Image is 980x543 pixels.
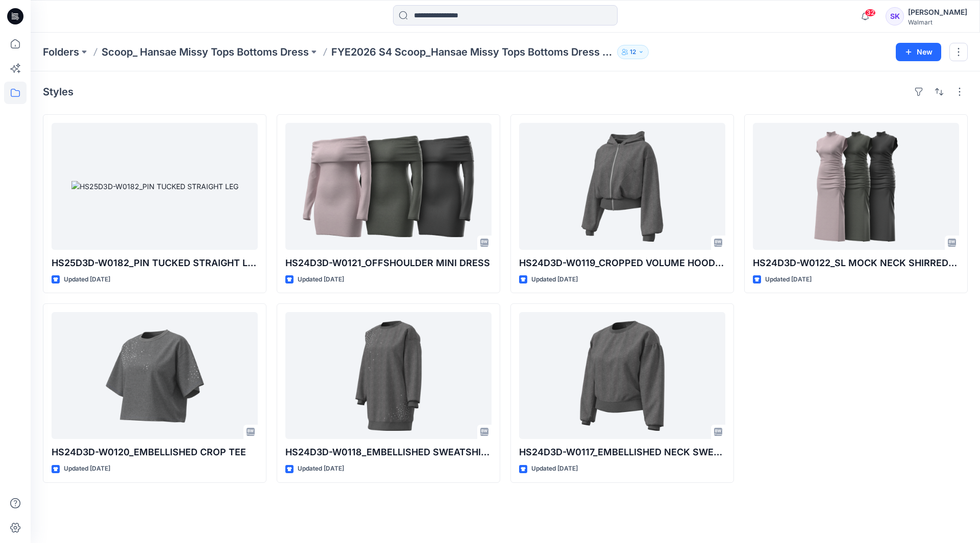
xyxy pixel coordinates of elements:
[617,45,649,59] button: 12
[102,45,309,59] a: Scoop_ Hansae Missy Tops Bottoms Dress
[753,256,959,270] p: HS24D3D-W0122_SL MOCK NECK SHIRRED DRESS
[285,123,492,250] a: HS24D3D-W0121_OFFSHOULDER MINI DRESS
[753,123,959,250] a: HS24D3D-W0122_SL MOCK NECK SHIRRED DRESS
[531,463,578,474] p: Updated [DATE]
[64,463,110,474] p: Updated [DATE]
[630,46,636,58] p: 12
[331,45,613,59] p: FYE2026 S4 Scoop_Hansae Missy Tops Bottoms Dress Board
[908,18,967,26] div: Walmart
[52,445,258,459] p: HS24D3D-W0120_EMBELLISHED CROP TEE
[64,274,110,285] p: Updated [DATE]
[908,6,967,18] div: [PERSON_NAME]
[285,256,492,270] p: HS24D3D-W0121_OFFSHOULDER MINI DRESS
[43,45,79,59] a: Folders
[519,445,725,459] p: HS24D3D-W0117_EMBELLISHED NECK SWEATSHIRTS
[519,123,725,250] a: HS24D3D-W0119_CROPPED VOLUME HOOD ZIP-UP
[886,7,904,25] div: SK
[519,312,725,439] a: HS24D3D-W0117_EMBELLISHED NECK SWEATSHIRTS
[52,123,258,250] a: HS25D3D-W0182_PIN TUCKED STRAIGHT LEG
[298,274,344,285] p: Updated [DATE]
[43,86,73,98] h4: Styles
[298,463,344,474] p: Updated [DATE]
[531,274,578,285] p: Updated [DATE]
[285,445,492,459] p: HS24D3D-W0118_EMBELLISHED SWEATSHIRT DRESS
[865,9,876,17] span: 32
[765,274,812,285] p: Updated [DATE]
[285,312,492,439] a: HS24D3D-W0118_EMBELLISHED SWEATSHIRT DRESS
[52,256,258,270] p: HS25D3D-W0182_PIN TUCKED STRAIGHT LEG
[52,312,258,439] a: HS24D3D-W0120_EMBELLISHED CROP TEE
[896,43,941,61] button: New
[519,256,725,270] p: HS24D3D-W0119_CROPPED VOLUME HOOD ZIP-UP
